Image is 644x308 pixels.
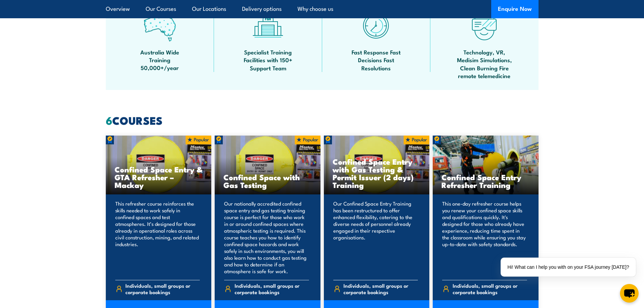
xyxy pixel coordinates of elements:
[442,200,527,275] p: This one-day refresher course helps you renew your confined space skills and qualifications quick...
[223,173,312,189] h3: Confined Space with Gas Testing
[360,9,392,42] img: fast-icon
[343,282,418,295] span: Individuals, small groups or corporate bookings
[346,48,407,72] span: Fast Response Fast Decisions Fast Resolutions
[333,200,418,275] p: Our Confined Space Entry Training has been restructured to offer enhanced flexibility, catering t...
[224,200,309,275] p: Our nationally accredited confined space entry and gas testing training course is perfect for tho...
[454,48,515,80] span: Technology, VR, Medisim Simulations, Clean Burning Fire remote telemedicine
[453,282,527,295] span: Individuals, small groups or corporate bookings
[501,258,636,277] div: Hi! What can I help you with on your FSA journey [DATE]?
[235,282,309,295] span: Individuals, small groups or corporate bookings
[620,284,639,303] button: chat-button
[106,115,539,125] h2: COURSES
[115,165,203,189] h3: Confined Space Entry & GTA Refresher – Mackay
[106,112,112,128] strong: 6
[468,9,500,42] img: tech-icon
[333,158,421,189] h3: Confined Space Entry with Gas Testing & Permit Issuer (2 days) Training
[238,48,299,72] span: Specialist Training Facilities with 150+ Support Team
[125,282,200,295] span: Individuals, small groups or corporate bookings
[115,200,200,275] p: This refresher course reinforces the skills needed to work safely in confined spaces and test atm...
[442,173,530,189] h3: Confined Space Entry Refresher Training
[252,9,284,42] img: facilities-icon
[129,48,190,72] span: Australia Wide Training 50,000+/year
[144,9,176,42] img: auswide-icon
